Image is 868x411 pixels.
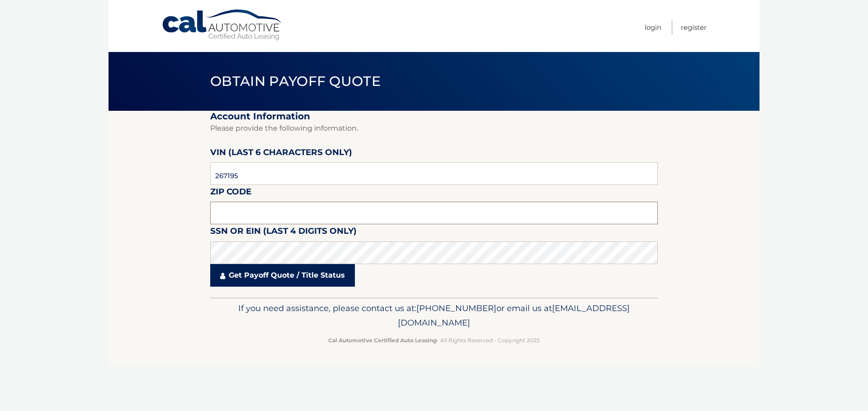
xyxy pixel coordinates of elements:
[210,146,352,162] label: VIN (last 6 characters only)
[210,224,357,241] label: SSN or EIN (last 4 digits only)
[216,301,652,330] p: If you need assistance, please contact us at: or email us at
[210,122,658,135] p: Please provide the following information.
[416,303,496,313] span: [PHONE_NUMBER]
[210,264,355,287] a: Get Payoff Quote / Title Status
[681,20,707,35] a: Register
[210,111,658,122] h2: Account Information
[210,73,381,90] span: Obtain Payoff Quote
[210,185,251,202] label: Zip Code
[216,335,652,345] p: - All Rights Reserved - Copyright 2025
[645,20,661,35] a: Login
[328,337,437,344] strong: Cal Automotive Certified Auto Leasing
[161,9,283,41] a: Cal Automotive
